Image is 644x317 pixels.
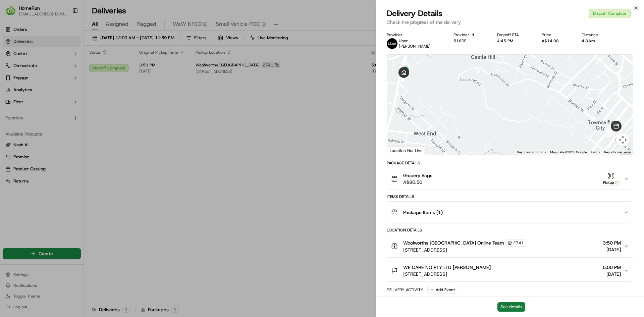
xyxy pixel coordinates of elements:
[114,66,122,74] button: Start new chat
[606,122,615,131] div: 10
[387,202,633,223] button: Package Items (1)
[616,133,630,147] button: Map camera controls
[427,286,457,294] button: Add Event
[603,246,621,253] span: [DATE]
[23,64,110,71] div: Start new chat
[387,8,442,19] span: Delivery Details
[57,98,62,103] div: 💻
[601,172,621,186] button: Pickup
[389,146,411,155] img: Google
[403,172,432,179] span: Grocery Bags
[387,235,633,257] button: Woolworths [GEOGRAPHIC_DATA] Online Team2741[STREET_ADDRESS]3:50 PM[DATE]
[403,179,432,186] span: A$80.50
[54,95,110,107] a: 💻API Documentation
[497,38,531,44] div: 4:45 PM
[387,32,443,38] div: Provider
[550,150,587,154] span: Map data ©2025 Google
[389,146,411,155] a: Open this area in Google Maps (opens a new window)
[387,146,426,155] div: Location Not Live
[403,209,443,216] span: Package Items ( 1 )
[4,95,54,107] a: 📗Knowledge Base
[399,38,431,44] p: Uber
[606,124,615,133] div: 11
[387,19,633,25] p: Check the progress of the delivery
[387,38,397,49] img: uber-new-logo.jpeg
[582,32,610,38] div: Distance
[517,150,546,155] button: Keyboard shortcuts
[403,271,491,277] span: [STREET_ADDRESS]
[595,56,604,65] div: 15
[542,32,571,38] div: Price
[607,123,615,132] div: 13
[603,271,621,277] span: [DATE]
[387,227,633,233] div: Location Details
[7,98,12,103] div: 📗
[606,129,615,138] div: 12
[13,97,51,104] span: Knowledge Base
[47,113,81,119] a: Powered byPylon
[17,43,121,50] input: Got a question? Start typing here...
[497,32,531,38] div: Dropoff ETA
[453,32,486,38] div: Provider Id
[387,287,423,293] div: Delivery Activity
[604,150,631,154] a: Report a map error
[591,150,600,154] a: Terms (opens in new tab)
[401,72,410,81] div: 26
[582,38,610,44] div: 4.8 km
[7,27,122,38] p: Welcome 👋
[403,264,491,271] span: WE CARE NQ PTY LTD [PERSON_NAME]
[387,160,633,166] div: Package Details
[542,38,571,44] div: A$14.08
[399,44,431,49] span: [PERSON_NAME]
[387,260,633,281] button: WE CARE NQ PTY LTD [PERSON_NAME][STREET_ADDRESS]5:00 PM[DATE]
[590,113,598,122] div: 14
[453,38,466,44] button: 516DF
[23,71,85,76] div: We're available if you need us!
[387,168,633,190] button: Grocery BagsA$80.50Pickup
[497,302,525,312] button: See details
[7,7,20,20] img: Nash
[513,240,524,246] span: 2741
[403,247,526,253] span: [STREET_ADDRESS]
[403,240,504,246] span: Woolworths [GEOGRAPHIC_DATA] Online Team
[603,264,621,271] span: 5:00 PM
[387,194,633,199] div: Items Details
[67,114,81,119] span: Pylon
[63,97,108,104] span: API Documentation
[603,240,621,246] span: 3:50 PM
[601,180,621,186] div: Pickup
[7,64,19,76] img: 1736555255976-a54dd68f-1ca7-489b-9aae-adbdc363a1c4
